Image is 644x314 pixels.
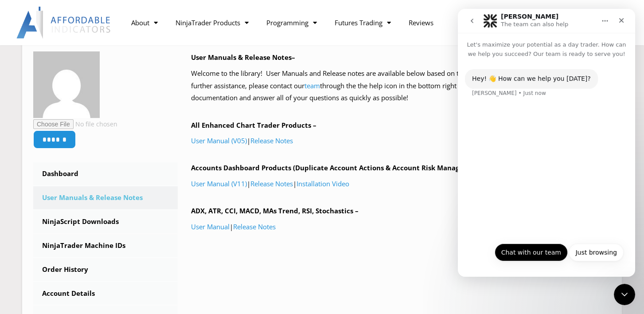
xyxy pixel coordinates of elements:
[258,12,326,33] a: Programming
[297,179,349,188] a: Installation Video
[16,7,112,39] img: LogoAI | Affordable Indicators – NinjaTrader
[33,162,178,185] a: Dashboard
[191,222,230,231] a: User Manual
[191,179,247,188] a: User Manual (V11)
[33,186,178,209] a: User Manuals & Release Notes
[33,282,178,305] a: Account Details
[304,81,320,90] a: team
[250,179,293,188] a: Release Notes
[614,284,635,305] iframe: Intercom live chat
[191,136,247,145] a: User Manual (V05)
[326,12,400,33] a: Futures Trading
[191,163,474,172] b: Accounts Dashboard Products (Duplicate Account Actions & Account Risk Manager) –
[191,53,295,62] b: User Manuals & Release Notes–
[458,9,635,277] iframe: Intercom live chat
[122,12,167,33] a: About
[191,135,611,147] p: |
[122,12,502,33] nav: Menu
[33,234,178,257] a: NinjaTrader Machine IDs
[250,136,293,145] a: Release Notes
[400,12,442,33] a: Reviews
[191,67,611,105] p: Welcome to the library! User Manuals and Release notes are available below based on the products ...
[33,210,178,233] a: NinjaScript Downloads
[191,206,359,215] b: ADX, ATR, CCI, MACD, MAs Trend, RSI, Stochastics –
[191,221,611,233] p: |
[233,222,276,231] a: Release Notes
[167,12,258,33] a: NinjaTrader Products
[33,51,100,118] img: c57c108ccbb038e2a637290198418a82d0b56cb519b5b0f151d47ab58882fe4a
[191,121,316,130] b: All Enhanced Chart Trader Products –
[33,258,178,281] a: Order History
[191,178,611,190] p: | |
